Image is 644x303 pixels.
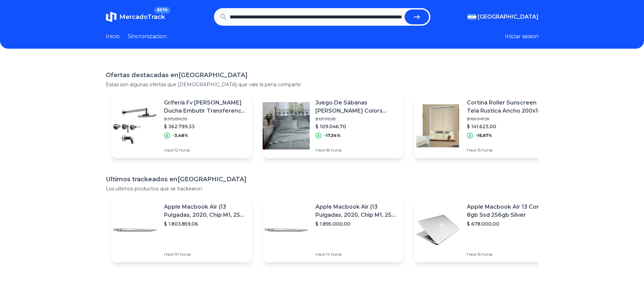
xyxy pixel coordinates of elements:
[315,220,398,227] p: $ 1.895.000,00
[106,81,539,88] p: Estas son algunas ofertas que [DEMOGRAPHIC_DATA] que vale la pena compartir.
[106,70,539,80] h1: Ofertas destacadas en [GEOGRAPHIC_DATA]
[476,133,492,138] p: -16,67%
[164,203,246,219] p: Apple Macbook Air (13 Pulgadas, 2020, Chip M1, 256 Gb De Ssd, 8 Gb De Ram) - Plata
[263,197,403,262] a: Featured imageApple Macbook Air (13 Pulgadas, 2020, Chip M1, 256 Gb De Ssd, 8 Gb De Ram) - Plata$...
[119,13,165,21] span: MercadoTrack
[111,102,159,149] img: Featured image
[164,99,246,115] p: Grifería Fv [PERSON_NAME] Ducha Embutir Transferencia 103/62 Ahora 12 Y 18
[111,197,252,262] a: Featured imageApple Macbook Air (13 Pulgadas, 2020, Chip M1, 256 Gb De Ssd, 8 Gb De Ram) - Plata$...
[106,185,539,192] p: Los ultimos productos que se trackearon.
[467,147,549,153] p: Hace 15 horas
[111,93,252,158] a: Featured imageGrifería Fv [PERSON_NAME] Ducha Embutir Transferencia 103/62 Ahora 12 Y 18$ 375.891...
[467,203,549,219] p: Apple Macbook Air 13 Core I5 8gb Ssd 256gb Silver
[128,32,167,41] a: Sincronizacion
[414,206,461,254] img: Featured image
[467,252,549,257] p: Hace 15 horas
[106,32,120,41] a: Inicio
[414,93,555,158] a: Featured imageCortina Roller Sunscreen Tela Rustica Ancho 200x160 Alto$ 169.947,59$ 141.623,00-16...
[467,99,549,115] p: Cortina Roller Sunscreen Tela Rustica Ancho 200x160 Alto
[263,102,310,149] img: Featured image
[315,203,398,219] p: Apple Macbook Air (13 Pulgadas, 2020, Chip M1, 256 Gb De Ssd, 8 Gb De Ram) - Plata
[468,14,476,20] img: Argentina
[467,123,549,130] p: $ 141.623,00
[164,220,246,227] p: $ 1.803.859,06
[478,13,539,21] span: [GEOGRAPHIC_DATA]
[111,206,159,254] img: Featured image
[263,206,310,254] img: Featured image
[164,147,246,153] p: Hace 12 horas
[324,133,341,138] p: -17,34%
[467,116,549,122] p: $ 169.947,59
[505,32,539,41] button: Iniciar sesion
[315,252,398,257] p: Hace 14 horas
[414,197,555,262] a: Featured imageApple Macbook Air 13 Core I5 8gb Ssd 256gb Silver$ 678.000,00Hace 15 horas
[173,133,188,138] p: -3,48%
[164,116,246,122] p: $ 375.891,33
[106,11,117,22] img: MercadoTrack
[263,93,403,158] a: Featured imageJuego De Sábanas [PERSON_NAME] Colors [PERSON_NAME] 200 Hilos 100% Algodón$ 131.915...
[414,102,461,149] img: Featured image
[315,123,398,130] p: $ 109.046,70
[315,147,398,153] p: Hace 18 horas
[154,7,170,14] span: BETA
[106,11,165,22] a: MercadoTrackBETA
[467,220,549,227] p: $ 678.000,00
[106,174,539,184] h1: Ultimos trackeados en [GEOGRAPHIC_DATA]
[164,123,246,130] p: $ 362.799,33
[468,13,539,21] button: [GEOGRAPHIC_DATA]
[315,99,398,115] p: Juego De Sábanas [PERSON_NAME] Colors [PERSON_NAME] 200 Hilos 100% Algodón
[164,252,246,257] p: Hace 10 horas
[315,116,398,122] p: $ 131.915,18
